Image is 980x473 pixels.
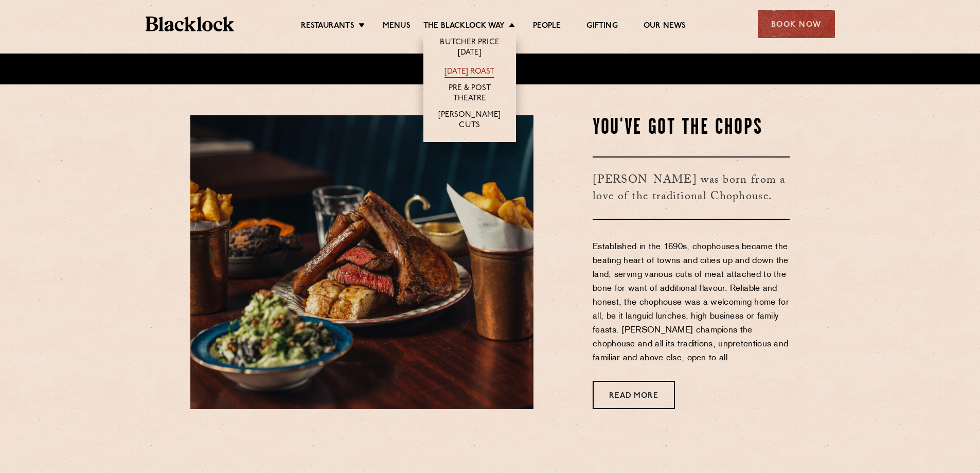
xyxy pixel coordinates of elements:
[586,21,617,32] a: Gifting
[146,16,235,31] img: BL_Textured_Logo-footer-cropped.svg
[644,21,686,32] a: Our News
[423,21,505,32] a: The Blacklock Way
[593,115,790,141] h2: You've Got The Chops
[434,38,506,59] a: Butcher Price [DATE]
[533,21,561,32] a: People
[444,67,494,78] a: [DATE] Roast
[593,381,675,409] a: Read More
[593,156,790,220] h3: [PERSON_NAME] was born from a love of the traditional Chophouse.
[758,10,835,38] div: Book Now
[434,83,506,105] a: Pre & Post Theatre
[593,240,790,365] p: Established in the 1690s, chophouses became the beating heart of towns and cities up and down the...
[434,110,506,132] a: [PERSON_NAME] Cuts
[301,21,354,32] a: Restaurants
[383,21,411,32] a: Menus
[190,115,533,409] img: May25-Blacklock-AllIn-00417-scaled-e1752246198448.jpg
